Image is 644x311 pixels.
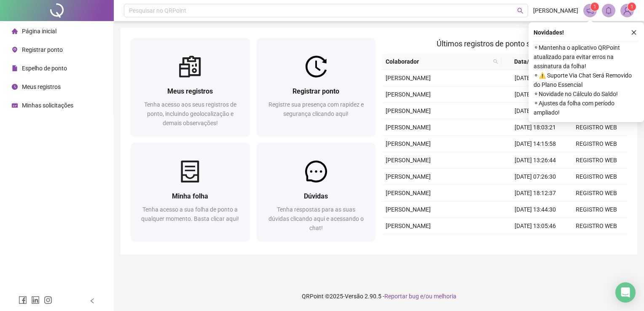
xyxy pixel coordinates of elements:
span: Tenha acesso aos seus registros de ponto, incluindo geolocalização e demais observações! [144,101,236,126]
span: Reportar bug e/ou melhoria [384,293,456,300]
span: Página inicial [22,28,56,35]
img: 91872 [621,4,633,17]
td: [DATE] 13:44:30 [505,201,566,218]
span: Meus registros [22,83,61,90]
span: facebook [19,296,27,304]
span: [PERSON_NAME] [386,157,431,164]
span: ⚬ Ajustes da folha com período ampliado! [534,99,639,117]
span: file [12,65,18,71]
sup: Atualize o seu contato no menu Meus Dados [628,3,636,11]
span: search [491,55,500,68]
td: [DATE] 13:52:46 [505,70,566,86]
td: REGISTRO WEB [566,234,627,251]
td: REGISTRO WEB [566,119,627,136]
td: [DATE] 13:05:46 [505,218,566,234]
span: close [631,29,637,35]
td: [DATE] 14:15:58 [505,136,566,152]
span: environment [12,47,18,53]
span: clock-circle [12,84,18,90]
span: Tenha respostas para as suas dúvidas clicando aqui e acessando o chat! [268,206,364,231]
span: Dúvidas [304,192,328,200]
span: [PERSON_NAME] [386,223,431,229]
td: REGISTRO WEB [566,185,627,201]
span: search [517,8,523,14]
a: DúvidasTenha respostas para as suas dúvidas clicando aqui e acessando o chat! [257,143,376,241]
td: [DATE] 08:13:12 [505,234,566,251]
span: Versão [345,293,363,300]
span: [PERSON_NAME] [386,124,431,131]
th: Data/Hora [502,54,561,70]
span: Registrar ponto [22,46,63,53]
a: Registrar pontoRegistre sua presença com rapidez e segurança clicando aqui! [257,38,376,136]
td: [DATE] 18:03:21 [505,119,566,136]
span: [PERSON_NAME] [386,107,431,114]
span: linkedin [31,296,40,304]
td: REGISTRO WEB [566,218,627,234]
td: [DATE] 18:12:37 [505,185,566,201]
span: Colaborador [386,57,490,66]
span: [PERSON_NAME] [386,140,431,147]
span: schedule [12,102,18,108]
span: bell [605,7,612,14]
span: Tenha acesso a sua folha de ponto a qualquer momento. Basta clicar aqui! [141,206,239,222]
span: home [12,28,18,34]
span: 1 [593,4,596,10]
footer: QRPoint © 2025 - 2.90.5 - [114,282,644,311]
span: Meus registros [167,87,213,95]
span: [PERSON_NAME] [386,75,431,81]
td: [DATE] 08:03:35 [505,103,566,119]
a: Meus registrosTenha acesso aos seus registros de ponto, incluindo geolocalização e demais observa... [131,38,250,136]
span: Novidades ! [534,28,564,37]
span: [PERSON_NAME] [386,206,431,213]
span: Registrar ponto [292,87,339,95]
a: Minha folhaTenha acesso a sua folha de ponto a qualquer momento. Basta clicar aqui! [131,143,250,241]
span: Espelho de ponto [22,65,67,72]
span: Registre sua presença com rapidez e segurança clicando aqui! [268,101,364,117]
span: instagram [44,296,52,304]
span: ⚬ Mantenha o aplicativo QRPoint atualizado para evitar erros na assinatura da folha! [534,43,639,71]
span: ⚬ Novidade no Cálculo do Saldo! [534,89,639,99]
span: [PERSON_NAME] [533,6,578,15]
td: [DATE] 07:26:30 [505,169,566,185]
span: 1 [631,4,633,10]
td: REGISTRO WEB [566,201,627,218]
span: ⚬ ⚠️ Suporte Via Chat Será Removido do Plano Essencial [534,71,639,89]
div: Open Intercom Messenger [615,282,636,303]
span: [PERSON_NAME] [386,91,431,98]
span: Minhas solicitações [22,102,73,109]
span: notification [586,7,594,14]
td: REGISTRO WEB [566,136,627,152]
td: [DATE] 13:09:44 [505,86,566,103]
span: left [89,298,95,304]
span: [PERSON_NAME] [386,190,431,196]
td: [DATE] 13:26:44 [505,152,566,169]
sup: 1 [590,3,599,11]
span: Data/Hora [505,57,551,66]
td: REGISTRO WEB [566,152,627,169]
span: Minha folha [172,192,208,200]
td: REGISTRO WEB [566,169,627,185]
span: Últimos registros de ponto sincronizados [437,39,573,48]
span: search [493,59,498,64]
span: [PERSON_NAME] [386,173,431,180]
